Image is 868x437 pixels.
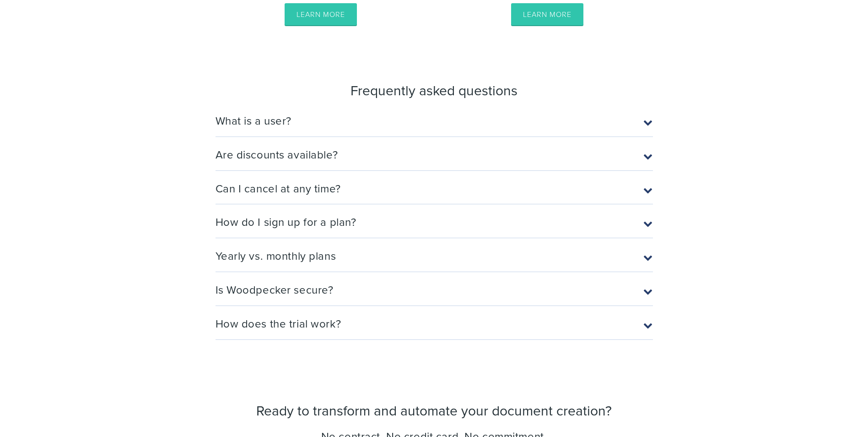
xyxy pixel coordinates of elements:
h2: How does the trial work? [216,317,653,340]
h2: How do I sign up for a plan? [216,215,653,238]
a: Learn more [511,3,583,25]
a: Learn more [285,3,357,25]
h2: Can I cancel at any time? [216,182,653,205]
h2: Are discounts available? [216,148,653,171]
h1: Ready to transform and automate your document creation? [216,402,653,419]
h1: Frequently asked questions [216,82,653,98]
h2: What is a user? [216,114,653,137]
h2: Yearly vs. monthly plans [216,249,653,272]
h2: Is Woodpecker secure? [216,283,653,306]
